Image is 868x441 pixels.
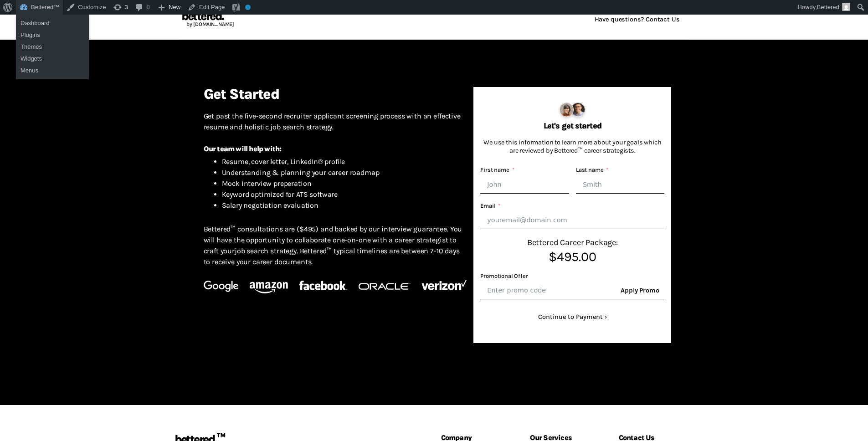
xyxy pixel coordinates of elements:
[222,189,467,200] li: Keyword optimized for ATS software
[222,178,467,189] li: Mock interview preperation
[480,203,500,209] label: Email
[222,167,467,178] li: Understanding & planning your career roadmap
[822,395,857,430] iframe: Drift Widget Chat Controller
[576,167,608,173] label: Last name
[817,4,839,10] span: Bettered
[16,15,89,44] ul: Bettered™
[587,11,687,28] a: Have questions? Contact Us
[181,11,234,28] a: bettered.™by [DOMAIN_NAME]
[245,5,251,10] div: No index
[16,65,89,77] a: Menus
[480,251,664,264] span: $495.00
[480,167,514,173] label: First name
[16,53,89,65] a: Widgets
[480,211,664,229] input: Email
[204,144,282,153] strong: Our team will help with:
[204,105,467,138] p: Get past the five-second recruiter applicant screening process with an effective resume and holis...
[16,29,89,41] a: Plugins
[576,176,665,194] input: Smith
[204,218,467,273] p: Bettered™ consultations are ($495) and backed by our interview guarantee. You will have the oppor...
[615,282,664,299] span: Apply Promo
[480,308,664,326] button: Continue to Payment
[204,87,467,102] h4: Get Started
[480,282,615,299] input: Promotional Offer
[480,238,664,251] span: Bettered Career Package:
[181,21,234,27] span: by [DOMAIN_NAME]
[480,176,569,194] input: John
[480,133,664,160] p: We use this information to learn more about your goals which are reviewed by Bettered™ career str...
[16,17,89,29] a: Dashboard
[16,38,89,79] ul: Bettered™
[222,156,467,167] li: Resume, cover letter, LinkedIn® profile
[222,200,467,211] li: Salary negotiation evaluation
[16,41,89,53] a: Themes
[480,273,528,279] label: Promotional Offer
[480,122,664,130] h6: Let's get started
